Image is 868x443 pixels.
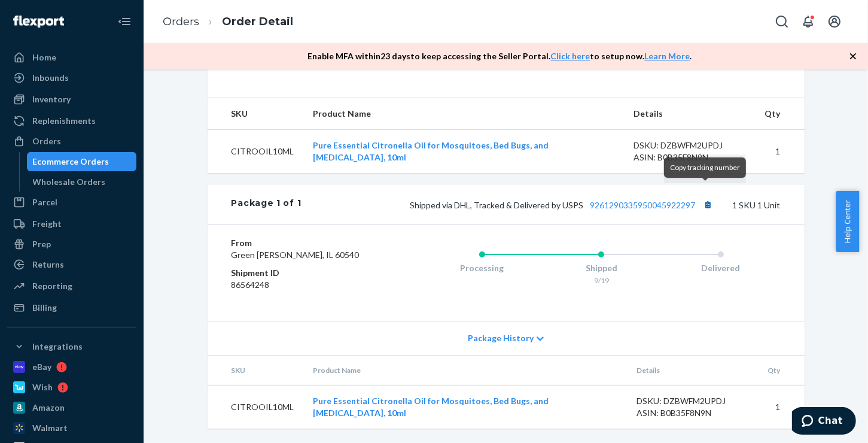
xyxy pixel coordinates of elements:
button: Open account menu [823,10,846,34]
th: Details [627,356,759,386]
a: Home [7,48,136,67]
div: DSKU: DZBWFM2UPDJ [636,395,749,407]
a: Orders [163,15,199,28]
div: DSKU: DZBWFM2UPDJ [634,139,746,151]
span: Package History [468,332,534,344]
div: Orders [32,135,61,147]
div: Delivered [661,262,781,274]
div: Shipped [541,262,661,274]
div: Integrations [32,341,83,353]
div: Walmart [32,422,68,434]
td: 1 [756,130,805,174]
span: Copy tracking number [670,163,740,172]
div: Billing [32,302,57,314]
a: Wholesale Orders [27,172,137,192]
div: Home [32,51,56,63]
td: 1 [759,386,805,429]
img: Flexport logo [13,16,64,28]
a: Reporting [7,277,136,296]
a: Pure Essential Citronella Oil for Mosquitoes, Bed Bugs, and [MEDICAL_DATA], 10ml [313,140,549,162]
th: Qty [756,98,805,130]
div: Wish [32,381,53,393]
div: Package 1 of 1 [232,197,301,213]
div: ASIN: B0B35F8N9N [636,407,749,419]
a: Learn More [645,51,690,61]
button: Open notifications [796,10,820,34]
a: Parcel [7,193,136,212]
a: Order Detail [222,15,293,28]
a: Walmart [7,418,136,438]
dt: From [232,237,374,249]
a: Prep [7,235,136,254]
th: Product Name [304,356,627,386]
span: Shipped via DHL, Tracked & Delivered by USPS [410,200,716,210]
div: Returns [32,259,64,271]
a: Click here [551,51,590,61]
th: Details [624,98,756,130]
a: Orders [7,132,136,151]
a: Inventory [7,90,136,109]
a: Ecommerce Orders [27,152,137,171]
div: 1 SKU 1 Unit [301,197,780,213]
th: Product Name [304,98,624,130]
div: Wholesale Orders [33,176,106,188]
span: Green [PERSON_NAME], IL 60540 [232,250,360,260]
button: Integrations [7,337,136,356]
a: Replenishments [7,111,136,131]
div: Replenishments [32,115,96,127]
ol: breadcrumbs [153,4,303,40]
a: 9261290335950045922297 [590,200,696,210]
a: Freight [7,214,136,233]
button: Help Center [836,191,859,252]
div: 9/19 [541,275,661,286]
div: Reporting [32,280,72,292]
div: Ecommerce Orders [33,156,109,168]
div: ASIN: B0B35F8N9N [634,151,746,163]
a: Pure Essential Citronella Oil for Mosquitoes, Bed Bugs, and [MEDICAL_DATA], 10ml [313,396,549,418]
dd: 86564248 [232,279,374,291]
dt: Shipment ID [232,267,374,279]
div: Inbounds [32,72,69,84]
button: Open Search Box [770,10,794,34]
button: Close Navigation [112,10,136,34]
div: Processing [422,262,542,274]
iframe: Opens a widget where you can chat to one of our agents [792,407,856,437]
a: Returns [7,255,136,274]
a: eBay [7,357,136,377]
div: Parcel [32,196,57,208]
td: CITROOIL10ML [208,386,304,429]
a: Billing [7,298,136,317]
a: Wish [7,378,136,397]
th: SKU [208,98,304,130]
th: SKU [208,356,304,386]
div: Amazon [32,402,65,414]
div: Inventory [32,93,71,105]
button: Copy tracking number [701,197,716,213]
p: Enable MFA within 23 days to keep accessing the Seller Portal. to setup now. . [308,50,692,62]
div: Freight [32,218,62,230]
div: Prep [32,238,51,250]
a: Inbounds [7,68,136,87]
div: eBay [32,361,51,373]
td: CITROOIL10ML [208,130,304,174]
a: Amazon [7,398,136,417]
th: Qty [759,356,805,386]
